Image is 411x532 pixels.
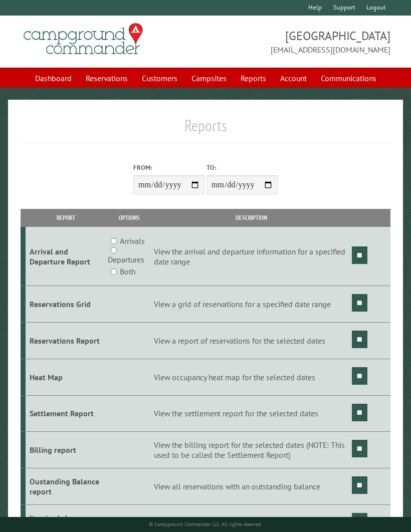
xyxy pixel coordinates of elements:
td: Reservations Report [26,322,106,359]
a: Campsites [185,69,233,88]
td: View occupancy heat map for the selected dates [152,359,350,395]
td: Arrival and Departure Report [26,227,106,286]
td: Oustanding Balance report [26,468,106,505]
th: Report [26,209,106,226]
td: View all reservations with an outstanding balance [152,468,350,505]
a: Customers [136,69,183,88]
label: Arrivals [120,235,145,247]
td: View the settlement report for the selected dates [152,395,350,432]
a: Communications [315,69,382,88]
td: Settlement Report [26,395,106,432]
label: From: [133,163,204,172]
label: Departures [108,253,144,265]
td: View a grid of reservations for a specified date range [152,286,350,323]
a: Account [274,69,313,88]
label: To: [207,163,278,172]
th: Description [152,209,350,226]
td: View the billing report for the selected dates (NOTE: This used to be called the Settlement Report) [152,432,350,468]
label: Both [120,265,135,278]
th: Options [106,209,152,226]
td: View a report of reservations for the selected dates [152,322,350,359]
small: © Campground Commander LLC. All rights reserved. [149,521,262,527]
td: Reservations Grid [26,286,106,323]
a: Dashboard [29,69,78,88]
a: Reservations [80,69,134,88]
td: View the arrival and departure information for a specified date range [152,227,350,286]
td: Billing report [26,432,106,468]
img: Campground Commander [21,20,146,59]
td: Heat Map [26,359,106,395]
h1: Reports [21,116,390,143]
span: [GEOGRAPHIC_DATA] [EMAIL_ADDRESS][DOMAIN_NAME] [205,28,390,56]
a: Reports [235,69,272,88]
